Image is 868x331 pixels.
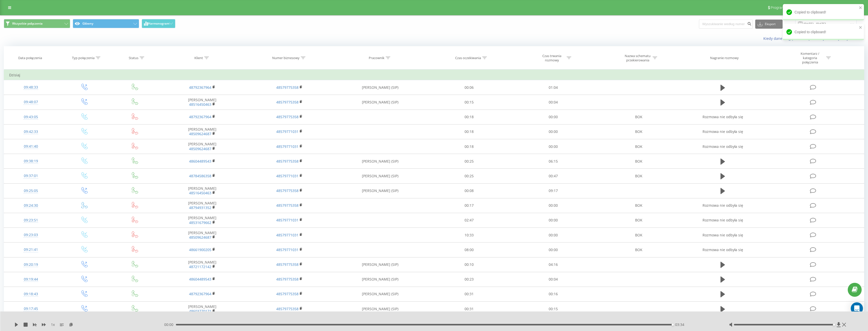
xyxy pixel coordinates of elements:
a: 48579771031 [276,247,299,252]
td: [PERSON_NAME] (SIP) [333,80,427,95]
div: 09:18:43 [9,289,53,299]
a: 48579771031 [276,173,299,178]
span: Program poleceń [771,6,798,10]
a: 48516450463 [189,190,211,195]
td: BOK [595,213,682,228]
div: 09:42:33 [9,127,53,137]
td: 00:00 [511,139,595,154]
td: 02:47 [427,213,511,228]
td: [PERSON_NAME] [158,139,246,154]
a: 48579775358 [276,100,299,104]
button: Wszystkie połączenia [4,19,70,28]
div: Czas trwania rozmowy [538,54,565,62]
td: [PERSON_NAME] (SIP) [333,183,427,198]
td: 00:00 [511,110,595,124]
a: 48509624687 [189,131,211,136]
span: Rozmowa nie odbyła się [703,218,743,222]
td: BOK [595,169,682,183]
a: 48794931352 [189,205,211,210]
td: 00:17 [427,198,511,213]
td: [PERSON_NAME] [158,198,246,213]
span: Rozmowa nie odbyła się [703,233,743,237]
a: 48579771031 [276,233,299,237]
td: [PERSON_NAME] (SIP) [333,95,427,110]
td: 00:08 [427,183,511,198]
td: [PERSON_NAME] [158,302,246,316]
span: Rozmowa nie odbyła się [703,114,743,119]
span: 1 x [51,322,55,327]
td: 00:15 [427,95,511,110]
td: 08:00 [427,242,511,257]
td: [PERSON_NAME] [158,124,246,139]
td: 00:18 [427,139,511,154]
td: BOK [595,139,682,154]
a: 48579775358 [276,114,299,119]
td: 00:47 [511,169,595,183]
button: close [859,25,862,30]
a: 48792367964 [189,114,211,119]
td: 00:31 [427,287,511,301]
td: [PERSON_NAME] [158,95,246,110]
a: 48579775358 [276,85,299,90]
div: Typ połączenia [72,56,94,60]
div: 09:19:44 [9,274,53,284]
a: 48579771031 [276,144,299,149]
td: 00:10 [427,257,511,272]
td: 00:00 [511,213,595,228]
div: Status [129,56,138,60]
button: Harmonogram [142,19,175,28]
span: Wszystkie połączenia [12,22,43,26]
span: Harmonogram [148,22,169,25]
a: 48604489543 [189,159,211,164]
td: BOK [595,154,682,169]
td: [PERSON_NAME] [158,213,246,228]
a: 48792367964 [189,291,211,296]
div: 09:48:07 [9,97,53,107]
td: BOK [595,198,682,213]
td: 00:06 [427,80,511,95]
td: 00:00 [511,124,595,139]
td: BOK [595,124,682,139]
td: 00:23 [427,272,511,287]
td: 09:17 [511,183,595,198]
span: Rozmowa nie odbyła się [703,247,743,252]
div: 09:38:19 [9,156,53,166]
a: 48721172142 [189,264,211,269]
td: BOK [595,242,682,257]
td: [PERSON_NAME] [158,183,246,198]
div: 09:24:30 [9,201,53,211]
a: 48579775358 [276,291,299,296]
td: 00:00 [511,198,595,213]
div: 09:20:19 [9,260,53,270]
td: [PERSON_NAME] (SIP) [333,302,427,316]
td: [PERSON_NAME] [158,228,246,242]
div: Nazwa schematu przekierowania [624,54,651,62]
td: 00:25 [427,154,511,169]
td: 06:15 [511,154,595,169]
a: 48792367964 [189,85,211,90]
td: [PERSON_NAME] (SIP) [333,257,427,272]
a: 48579775358 [276,203,299,208]
div: Data połączenia [18,56,42,60]
td: 10:33 [427,228,511,242]
td: 00:00 [511,228,595,242]
div: 09:17:45 [9,304,53,314]
td: 00:00 [511,242,595,257]
div: Accessibility label [833,324,835,326]
a: Kiedy dane mogą różnić się od danych z innych systemów [763,36,864,41]
button: close [859,6,862,10]
div: Klient [194,56,203,60]
div: 09:23:03 [9,230,53,240]
div: 09:21:41 [9,245,53,255]
span: Rozmowa nie odbyła się [703,203,743,208]
div: Pracownik [369,56,384,60]
span: 00:00 [164,322,176,327]
a: 48579775358 [276,277,299,282]
div: 09:25:05 [9,186,53,196]
td: [PERSON_NAME] [158,257,246,272]
a: 48516450463 [189,102,211,107]
td: 00:18 [427,110,511,124]
div: 09:48:33 [9,82,53,92]
td: 00:04 [511,272,595,287]
td: [PERSON_NAME] (SIP) [333,169,427,183]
